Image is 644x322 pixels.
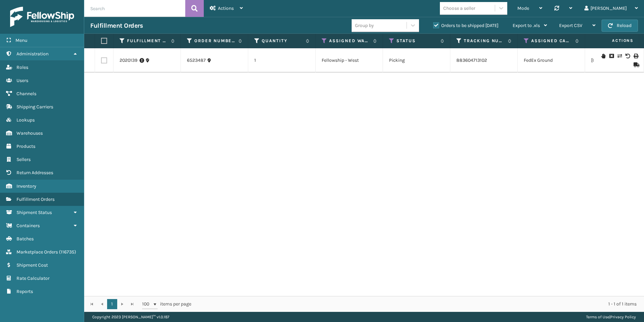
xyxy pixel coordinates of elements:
[17,143,35,149] span: Products
[329,38,370,44] label: Assigned Warehouse
[625,54,630,58] i: Void Label
[610,315,636,319] a: Privacy Policy
[17,196,55,202] span: Fulfillment Orders
[127,38,168,44] label: Fulfillment Order Id
[187,57,206,64] a: 6523487
[10,7,74,27] img: logo
[17,157,31,162] span: Sellers
[17,223,40,229] span: Containers
[396,38,437,44] label: Status
[92,312,169,322] p: Copyright 2023 [PERSON_NAME]™ v 1.0.187
[634,62,638,67] i: Mark as Shipped
[194,38,235,44] label: Order Number
[17,78,28,83] span: Users
[17,289,33,294] span: Reports
[17,275,50,281] span: Rate Calculator
[617,54,621,58] i: Change shipping
[609,54,613,58] i: Cancel Fulfillment Order
[601,54,605,58] i: On Hold
[142,299,191,309] span: items per page
[634,54,638,58] i: Print Label
[218,5,234,11] span: Actions
[591,35,638,46] span: Actions
[456,57,487,63] a: 883604713102
[602,20,638,32] button: Reload
[586,312,636,322] div: |
[15,37,27,43] span: Menu
[17,104,53,110] span: Shipping Carriers
[120,57,137,64] a: 2020139
[90,22,143,30] h3: Fulfillment Orders
[518,48,585,73] td: FedEx Ground
[464,38,505,44] label: Tracking Number
[262,38,302,44] label: Quantity
[17,210,52,215] span: Shipment Status
[142,301,152,307] span: 100
[17,236,34,242] span: Batches
[17,51,49,57] span: Administration
[433,23,498,28] label: Orders to be shipped [DATE]
[17,117,35,123] span: Lookups
[316,48,383,73] td: Fellowship - West
[201,301,637,307] div: 1 - 1 of 1 items
[559,23,582,28] span: Export CSV
[517,5,529,11] span: Mode
[59,249,76,255] span: ( 116735 )
[17,130,43,136] span: Warehouses
[531,38,572,44] label: Assigned Carrier Service
[17,262,48,268] span: Shipment Cost
[383,48,450,73] td: Picking
[248,48,316,73] td: 1
[17,249,58,255] span: Marketplace Orders
[586,315,609,319] a: Terms of Use
[513,23,540,28] span: Export to .xls
[17,170,53,176] span: Return Addresses
[107,299,117,309] a: 1
[443,5,475,12] div: Choose a seller
[17,91,36,97] span: Channels
[355,22,374,29] div: Group by
[17,64,28,70] span: Roles
[17,183,36,189] span: Inventory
